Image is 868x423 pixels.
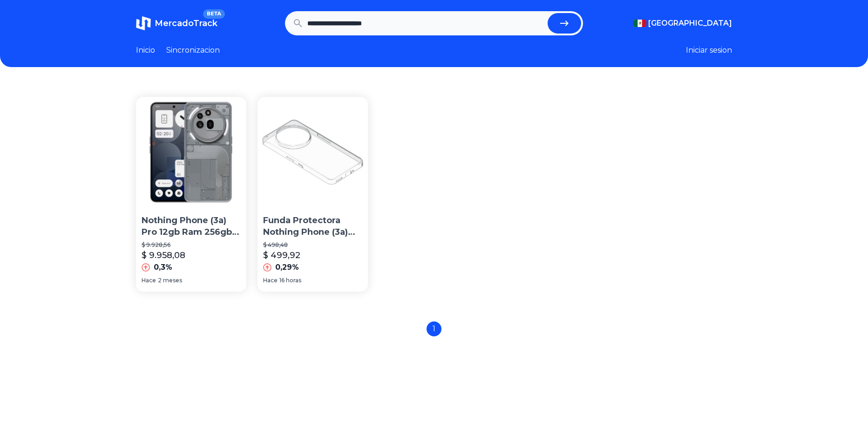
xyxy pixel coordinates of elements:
[158,277,182,284] span: 2 meses
[263,277,278,284] span: Hace
[155,18,217,28] span: MercadoTrack
[258,97,368,207] img: Funda Protectora Nothing Phone (3a) Pro, Antigolpes, Uso Rudo
[136,97,246,207] img: Nothing Phone (3a) Pro 12gb Ram 256gb Rom Teléfono 5g Smartphone Snapdragon 7s Gen 3 Octa Cpu 6.7...
[142,277,156,284] span: Hace
[279,277,301,284] span: 16 horas
[263,241,362,249] p: $ 498,48
[136,45,155,56] a: Inicio
[166,45,220,56] a: Sincronizacion
[633,20,646,27] img: Mexico
[686,45,732,56] button: Iniciar sesion
[648,18,732,29] span: [GEOGRAPHIC_DATA]
[136,16,151,31] img: MercadoTrack
[136,16,217,31] a: MercadoTrackBETA
[154,262,172,273] p: 0,3%
[136,97,246,292] a: Nothing Phone (3a) Pro 12gb Ram 256gb Rom Teléfono 5g Smartphone Snapdragon 7s Gen 3 Octa Cpu 6.7...
[142,249,185,262] p: $ 9.958,08
[275,262,299,273] p: 0,29%
[142,215,241,238] p: Nothing Phone (3a) Pro 12gb Ram 256gb Rom Teléfono 5g Smartphone Snapdragon 7s Gen 3 Octa Cpu 6.7...
[633,18,732,29] button: [GEOGRAPHIC_DATA]
[258,97,368,292] a: Funda Protectora Nothing Phone (3a) Pro, Antigolpes, Uso RudoFunda Protectora Nothing Phone (3a) ...
[263,249,300,262] p: $ 499,92
[203,9,225,19] span: BETA
[142,241,241,249] p: $ 9.928,56
[263,215,362,238] p: Funda Protectora Nothing Phone (3a) Pro, Antigolpes, Uso Rudo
